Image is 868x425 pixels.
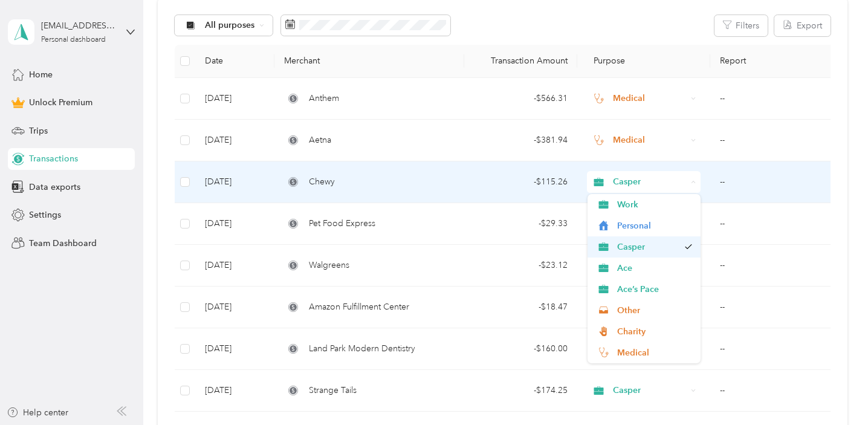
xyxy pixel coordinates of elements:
[617,325,692,338] span: Charity
[474,175,568,189] div: - $115.26
[195,161,275,203] td: [DATE]
[617,283,692,296] span: Ace’s Pace
[710,245,837,287] td: --
[195,203,275,245] td: [DATE]
[474,300,568,314] div: - $18.47
[474,342,568,355] div: - $160.00
[710,203,837,245] td: --
[474,92,568,105] div: - $566.31
[710,45,837,78] th: Report
[309,134,331,147] span: Aetna
[474,134,568,147] div: - $381.94
[617,219,692,232] span: Personal
[710,328,837,370] td: --
[195,370,275,412] td: [DATE]
[613,175,687,189] span: Casper
[613,384,687,397] span: Casper
[309,259,349,272] span: Walgreens
[274,45,464,78] th: Merchant
[613,92,687,105] span: Medical
[309,384,357,397] span: Strange Tails
[309,175,335,189] span: Chewy
[309,92,339,105] span: Anthem
[29,125,48,137] span: Trips
[464,45,578,78] th: Transaction Amount
[29,209,61,221] span: Settings
[710,370,837,412] td: --
[195,328,275,370] td: [DATE]
[7,406,68,419] button: Help center
[29,96,92,109] span: Unlock Premium
[309,342,415,355] span: Land Park Modern Dentistry
[617,241,679,253] span: Casper
[710,78,837,120] td: --
[710,161,837,203] td: --
[710,120,837,161] td: --
[41,19,117,32] div: [EMAIL_ADDRESS][DOMAIN_NAME]
[617,346,692,359] span: Medical
[587,56,625,66] span: Purpose
[41,36,106,44] div: Personal dashboard
[800,357,868,425] iframe: Everlance-gr Chat Button Frame
[29,152,78,165] span: Transactions
[29,181,80,193] span: Data exports
[617,304,692,317] span: Other
[29,237,97,250] span: Team Dashboard
[195,287,275,328] td: [DATE]
[309,300,409,314] span: Amazon Fulfillment Center
[29,68,53,81] span: Home
[617,198,692,211] span: Work
[195,120,275,161] td: [DATE]
[195,245,275,287] td: [DATE]
[774,15,831,36] button: Export
[710,287,837,328] td: --
[474,259,568,272] div: - $23.12
[195,45,275,78] th: Date
[617,262,692,274] span: Ace
[205,21,255,30] span: All purposes
[474,217,568,230] div: - $29.33
[613,134,687,147] span: Medical
[195,78,275,120] td: [DATE]
[474,384,568,397] div: - $174.25
[714,15,768,36] button: Filters
[309,217,375,230] span: Pet Food Express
